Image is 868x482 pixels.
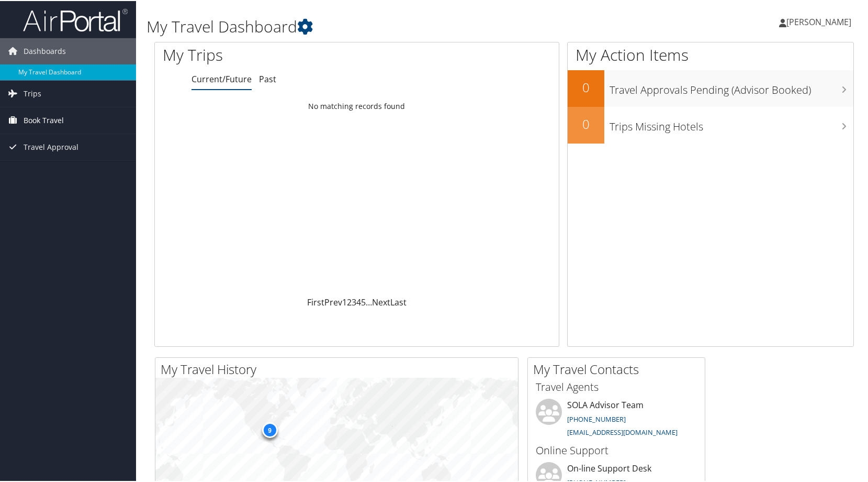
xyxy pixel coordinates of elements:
[786,15,851,27] span: [PERSON_NAME]
[361,295,366,307] a: 5
[146,15,623,37] h1: My Travel Dashboard
[356,295,361,307] a: 4
[567,413,626,423] a: [PHONE_NUMBER]
[24,37,66,63] span: Dashboards
[24,133,78,159] span: Travel Approval
[531,398,702,441] li: SOLA Advisor Team
[568,78,604,95] h2: 0
[536,442,697,457] h3: Online Support
[372,295,390,307] a: Next
[24,106,64,133] span: Book Travel
[262,421,277,437] div: 9
[161,359,518,377] h2: My Travel History
[324,295,342,307] a: Prev
[347,295,352,307] a: 2
[568,43,853,65] h1: My Action Items
[259,72,276,84] a: Past
[567,426,678,436] a: [EMAIL_ADDRESS][DOMAIN_NAME]
[568,106,853,143] a: 0Trips Missing Hotels
[155,96,559,115] td: No matching records found
[390,295,407,307] a: Last
[191,72,252,84] a: Current/Future
[342,295,347,307] a: 1
[568,69,853,106] a: 0Travel Approvals Pending (Advisor Booked)
[610,76,853,96] h3: Travel Approvals Pending (Advisor Booked)
[533,359,705,377] h2: My Travel Contacts
[366,295,372,307] span: …
[536,379,697,393] h3: Travel Agents
[779,5,862,37] a: [PERSON_NAME]
[163,43,382,65] h1: My Trips
[568,114,604,132] h2: 0
[24,80,41,106] span: Trips
[610,113,853,133] h3: Trips Missing Hotels
[23,7,128,31] img: airportal-logo.png
[352,295,356,307] a: 3
[307,295,324,307] a: First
